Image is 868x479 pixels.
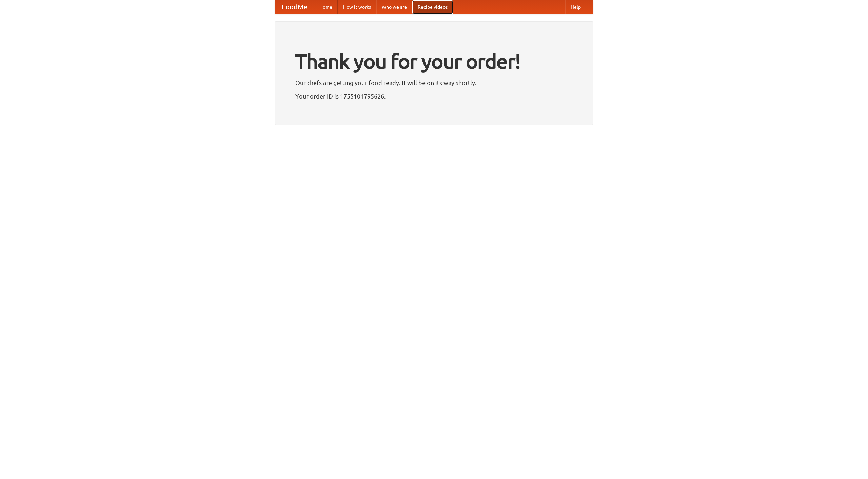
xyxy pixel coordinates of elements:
a: How it works [338,0,376,14]
p: Our chefs are getting your food ready. It will be on its way shortly. [295,78,573,88]
a: Who we are [376,0,412,14]
h1: Thank you for your order! [295,45,573,78]
a: Recipe videos [412,0,453,14]
a: Help [565,0,586,14]
a: Home [314,0,338,14]
p: Your order ID is 1755101795626. [295,91,573,101]
a: FoodMe [275,0,314,14]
